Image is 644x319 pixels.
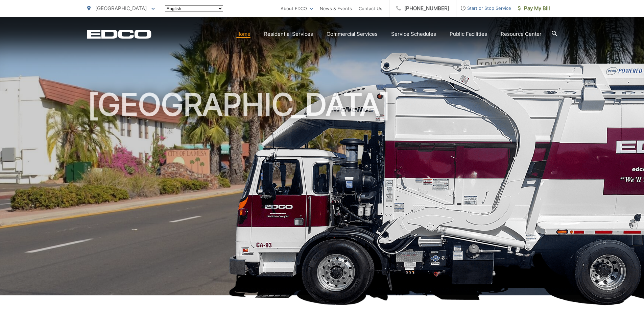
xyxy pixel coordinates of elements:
a: Residential Services [264,30,313,38]
span: [GEOGRAPHIC_DATA] [95,5,147,11]
a: Resource Center [501,30,542,38]
a: Service Schedules [391,30,436,38]
a: About EDCO [281,4,313,12]
h1: [GEOGRAPHIC_DATA] [87,88,557,301]
a: Commercial Services [327,30,378,38]
a: Home [236,30,251,38]
a: EDCD logo. Return to the homepage. [87,29,151,39]
a: Public Facilities [450,30,487,38]
span: Pay My Bill [518,4,550,12]
select: Select a language [165,5,223,12]
a: News & Events [320,4,352,12]
a: Contact Us [359,4,382,12]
